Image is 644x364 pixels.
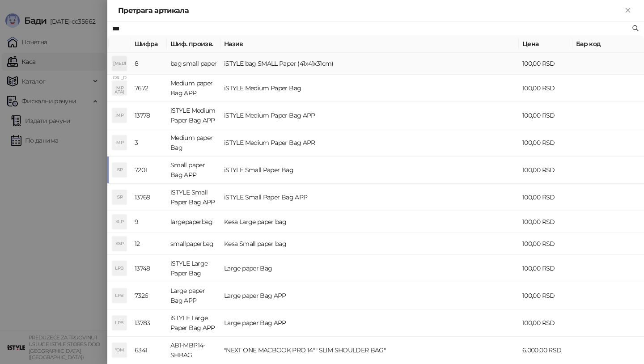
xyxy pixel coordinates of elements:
td: Medium paper Bag APP [167,75,220,102]
td: iSTYLE Small Paper Bag APP [167,184,220,211]
td: Large paper Bag APP [167,282,220,309]
td: 100,00 RSD [519,53,572,75]
td: iSTYLE Medium Paper Bag APR [220,129,519,157]
div: [MEDICAL_DATA] [112,56,127,71]
div: ISP [112,190,127,204]
td: 13748 [131,255,167,282]
div: LPB [112,316,127,330]
td: 7672 [131,75,167,102]
td: 100,00 RSD [519,211,572,233]
td: Kesa Large paper bag [220,211,519,233]
th: Цена [519,35,572,53]
td: iSTYLE Large Paper Bag APP [167,309,220,337]
td: iSTYLE Medium Paper Bag APP [220,102,519,129]
div: LPB [112,261,127,275]
td: 7201 [131,157,167,184]
div: ISP [112,163,127,177]
td: 100,00 RSD [519,75,572,102]
td: iSTYLE Medium Paper Bag [220,75,519,102]
td: iSTYLE Large Paper Bag [167,255,220,282]
td: 13769 [131,184,167,211]
td: 100,00 RSD [519,282,572,309]
td: iSTYLE bag SMALL Paper (41x41x31cm) [220,53,519,75]
th: Назив [220,35,519,53]
div: IMP [112,108,127,123]
td: 6341 [131,337,167,364]
td: 100,00 RSD [519,102,572,129]
td: "NEXT ONE MACBOOK PRO 14"" SLIM SHOULDER BAG" [220,337,519,364]
td: Small paper Bag APP [167,157,220,184]
td: 100,00 RSD [519,129,572,157]
td: Large paper Bag APP [220,309,519,337]
td: 13778 [131,102,167,129]
td: Kesa Small paper bag [220,233,519,255]
th: Шифра [131,35,167,53]
div: KLP [112,215,127,229]
td: bag small paper [167,53,220,75]
td: 12 [131,233,167,255]
td: Large paper Bag [220,255,519,282]
td: iSTYLE Medium Paper Bag APP [167,102,220,129]
td: 3 [131,129,167,157]
td: 100,00 RSD [519,255,572,282]
th: Шиф. произв. [167,35,220,53]
td: 100,00 RSD [519,309,572,337]
td: iSTYLE Small Paper Bag [220,157,519,184]
td: 8 [131,53,167,75]
td: AB1-MBP14-SHBAG [167,337,220,364]
button: Close [623,5,633,16]
div: IMP [112,81,127,95]
td: smallpaperbag [167,233,220,255]
td: 9 [131,211,167,233]
td: 13783 [131,309,167,337]
div: KSP [112,237,127,251]
th: Бар код [572,35,644,53]
td: largepaperbag [167,211,220,233]
td: 100,00 RSD [519,184,572,211]
div: Претрага артикала [118,5,623,16]
div: LPB [112,288,127,303]
td: 100,00 RSD [519,157,572,184]
td: Large paper Bag APP [220,282,519,309]
div: "OM [112,343,127,357]
td: iSTYLE Small Paper Bag APP [220,184,519,211]
td: 6.000,00 RSD [519,337,572,364]
td: 100,00 RSD [519,233,572,255]
div: IMP [112,135,127,150]
td: Medium paper Bag [167,129,220,157]
td: 7326 [131,282,167,309]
